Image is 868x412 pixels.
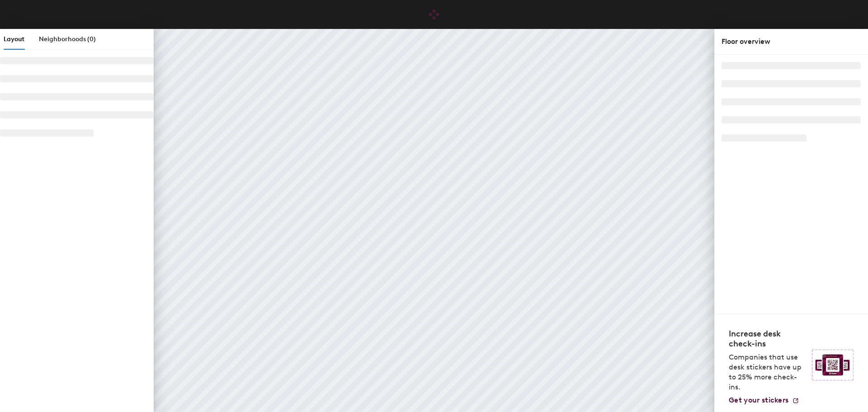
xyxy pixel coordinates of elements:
p: Companies that use desk stickers have up to 25% more check-ins. [729,352,807,392]
h4: Increase desk check-ins [729,329,807,349]
a: Get your stickers [729,396,799,405]
img: Sticker logo [812,350,854,380]
div: Floor overview [722,36,861,47]
span: Layout [4,35,24,43]
span: Neighborhoods (0) [39,35,96,43]
span: Get your stickers [729,396,788,404]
